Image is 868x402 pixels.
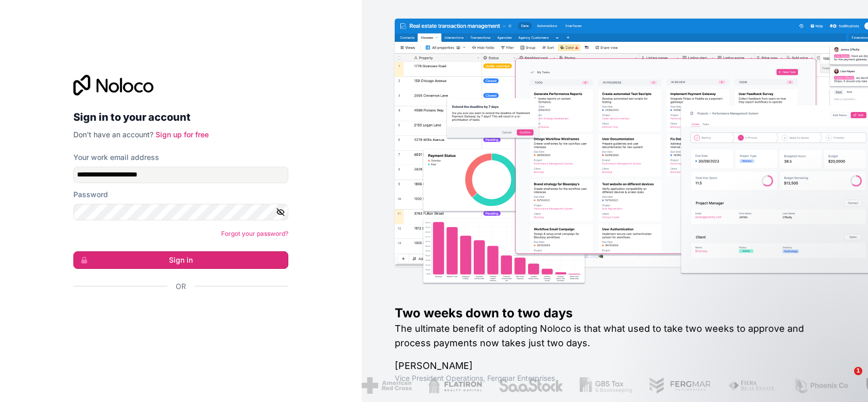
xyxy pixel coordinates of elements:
img: /assets/fiera-fwj2N5v4.png [728,377,777,394]
h1: Vice President Operations , Fergmar Enterprises [395,373,835,383]
img: /assets/american-red-cross-BAupjrZR.png [362,377,412,394]
img: /assets/gbstax-C-GtDUiK.png [580,377,632,394]
input: Password [73,204,288,220]
img: /assets/fergmar-CudnrXN5.png [648,377,711,394]
h2: Sign in to your account [73,108,288,126]
h1: [PERSON_NAME] [395,359,835,373]
img: /assets/phoenix-BREaitsQ.png [793,377,849,394]
span: Or [176,281,186,292]
input: Email address [73,167,288,183]
span: Don't have an account? [73,130,153,139]
label: Password [73,189,108,200]
a: Forgot your password? [221,230,288,237]
h1: Two weeks down to two days [395,305,835,321]
label: Your work email address [73,152,159,163]
a: Sign up for free [156,130,209,139]
img: /assets/saastock-C6Zbiodz.png [498,377,563,394]
iframe: Sign in with Google Button [68,303,285,326]
iframe: Intercom live chat [833,367,858,392]
h2: The ultimate benefit of adopting Noloco is that what used to take two weeks to approve and proces... [395,321,835,350]
span: 1 [854,367,862,375]
button: Sign in [73,251,288,269]
img: /assets/flatiron-C8eUkumj.png [428,377,482,394]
